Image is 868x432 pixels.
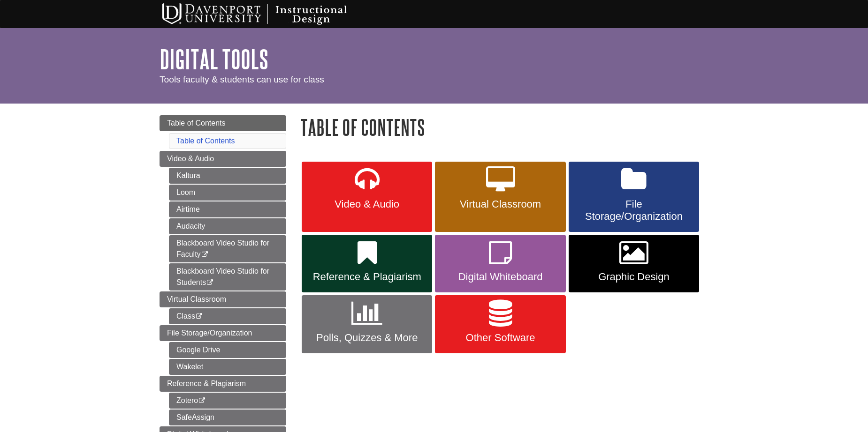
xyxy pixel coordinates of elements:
[160,291,286,307] a: Virtual Classroom
[302,235,432,293] a: Reference & Plagiarism
[309,271,425,283] span: Reference & Plagiarism
[569,162,699,232] a: File Storage/Organization
[576,198,692,223] span: File Storage/Organization
[160,376,286,392] a: Reference & Plagiarism
[198,398,206,404] i: This link opens in a new window
[167,329,252,337] span: File Storage/Organization
[576,271,692,283] span: Graphic Design
[309,198,425,210] span: Video & Audio
[160,325,286,341] a: File Storage/Organization
[569,235,699,293] a: Graphic Design
[309,332,425,344] span: Polls, Quizzes & More
[169,201,286,217] a: Airtime
[169,218,286,234] a: Audacity
[167,155,214,163] span: Video & Audio
[169,342,286,358] a: Google Drive
[435,295,565,353] a: Other Software
[169,168,286,184] a: Kaltura
[167,295,226,303] span: Virtual Classroom
[195,313,203,320] i: This link opens in a new window
[435,235,565,293] a: Digital Whiteboard
[169,235,286,262] a: Blackboard Video Studio for Faculty
[201,252,209,258] i: This link opens in a new window
[176,137,235,145] a: Table of Contents
[442,198,558,210] span: Virtual Classroom
[169,359,286,375] a: Wakelet
[442,332,558,344] span: Other Software
[302,162,432,232] a: Video & Audio
[169,410,286,425] a: SafeAssign
[167,119,226,127] span: Table of Contents
[160,45,268,74] a: Digital Tools
[155,2,380,26] img: Davenport University Instructional Design
[206,280,214,286] i: This link opens in a new window
[160,74,324,84] span: Tools faculty & students can use for class
[302,295,432,353] a: Polls, Quizzes & More
[169,393,286,409] a: Zotero
[160,115,286,131] a: Table of Contents
[167,380,246,387] span: Reference & Plagiarism
[169,308,286,324] a: Class
[160,151,286,167] a: Video & Audio
[300,115,708,139] h1: Table of Contents
[442,271,558,283] span: Digital Whiteboard
[169,185,286,201] a: Loom
[435,162,565,232] a: Virtual Classroom
[169,263,286,290] a: Blackboard Video Studio for Students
